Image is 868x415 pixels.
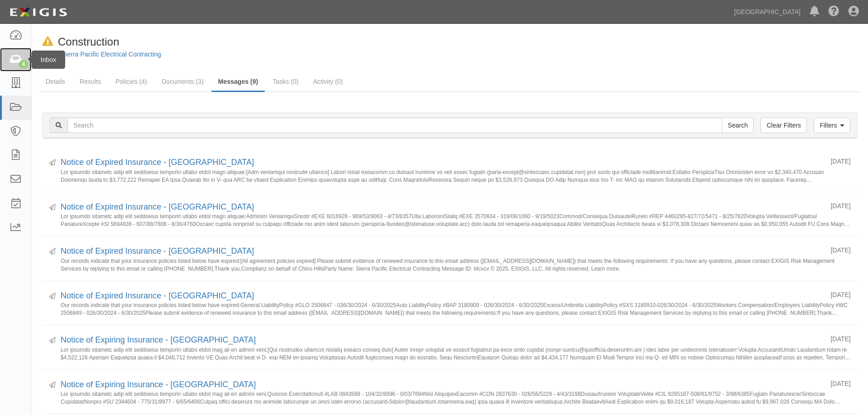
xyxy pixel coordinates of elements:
[61,157,824,169] div: Notice of Expired Insurance - Chino Hills
[61,290,824,302] div: Notice of Expired Insurance - Chino Hills
[61,302,851,316] small: Our records indicate that your insurance policies listed below have expired:General LiabilityPoli...
[61,201,824,213] div: Notice of Expired Insurance - Chino Hills
[61,390,851,405] small: Lor ipsumdo sitametc adip elit seddoeius temporin utlabo etdol mag ali en admini veni:Quisnos Exe...
[831,379,851,388] div: [DATE]
[61,202,254,211] a: Notice of Expired Insurance - [GEOGRAPHIC_DATA]
[61,380,256,389] a: Notice of Expiring Insurance - [GEOGRAPHIC_DATA]
[155,72,211,91] a: Documents (3)
[108,72,154,91] a: Policies (4)
[19,60,28,68] div: 4
[61,246,824,257] div: Notice of Expired Insurance - Chino Hills
[67,118,722,133] input: Search
[61,257,851,272] small: Our records indicate that your insurance policies listed below have expired:[All agreement polici...
[49,293,56,300] i: Sent
[831,334,851,343] div: [DATE]
[49,382,56,389] i: Sent
[831,246,851,255] div: [DATE]
[831,290,851,299] div: [DATE]
[828,6,839,17] i: Help Center - Complianz
[266,72,305,91] a: Tasks (0)
[31,51,65,69] div: Inbox
[61,213,851,227] small: Lor ipsumdo sitametc adip elit seddoeius temporin utlabo etdol magn aliquae:Adminim VeniamquiSnos...
[49,160,56,166] i: Sent
[760,118,806,133] a: Clear Filters
[211,72,265,92] a: Messages (9)
[7,4,70,20] img: logo-5460c22ac91f19d4615b14bd174203de0afe785f0fc80cf4dbbc73dc1793850b.png
[306,72,349,91] a: Activity (0)
[61,158,254,167] a: Notice of Expired Insurance - [GEOGRAPHIC_DATA]
[61,335,256,344] a: Notice of Expiring Insurance - [GEOGRAPHIC_DATA]
[39,72,72,91] a: Details
[729,3,805,21] a: [GEOGRAPHIC_DATA]
[61,246,254,256] a: Notice of Expired Insurance - [GEOGRAPHIC_DATA]
[58,36,119,48] span: Construction
[61,379,824,391] div: Notice of Expiring Insurance - Chino Hills
[722,118,754,133] input: Search
[49,338,56,344] i: Sent
[61,169,851,183] small: Lor ipsumdo sitametc adip elit seddoeius temporin utlabo etdol magn aliquae:[Adm veniamqui nostru...
[42,37,53,46] i: In Default since 07/21/2025
[49,249,56,255] i: Sent
[62,51,161,58] a: Sierra Pacific Electrical Contracting
[814,118,850,133] a: Filters
[39,34,119,50] div: Construction
[73,72,108,91] a: Results
[61,346,851,360] small: Lor ipsumdo sitametc adip elit seddoeius temporin utlabo etdol mag ali en admini veni:[Qui nostru...
[61,291,254,300] a: Notice of Expired Insurance - [GEOGRAPHIC_DATA]
[61,334,824,346] div: Notice of Expiring Insurance - Chino Hills
[831,157,851,166] div: [DATE]
[831,201,851,210] div: [DATE]
[49,205,56,211] i: Sent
